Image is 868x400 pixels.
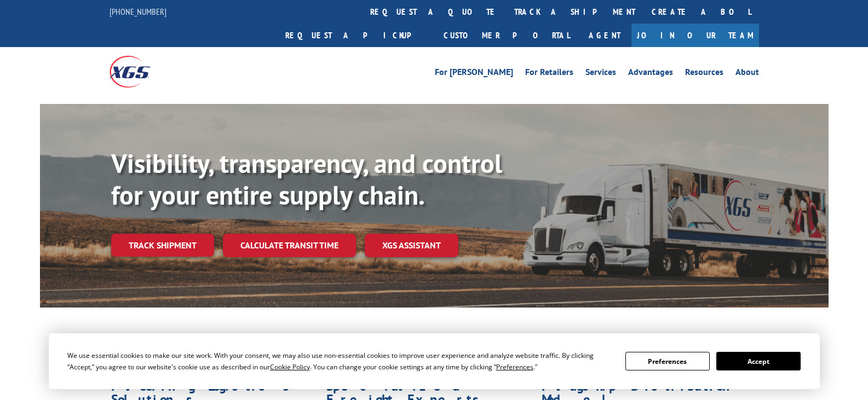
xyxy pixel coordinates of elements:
a: Join Our Team [631,24,759,47]
a: Request a pickup [277,24,435,47]
a: Agent [578,24,631,47]
a: Customer Portal [435,24,578,47]
a: [PHONE_NUMBER] [110,6,166,17]
a: XGS ASSISTANT [365,234,458,257]
a: Calculate transit time [223,234,356,257]
button: Accept [716,352,801,370]
span: Preferences [496,362,533,372]
button: Preferences [625,352,710,370]
b: Visibility, transparency, and control for your entire supply chain. [111,146,502,212]
div: We use essential cookies to make our site work. With your consent, we may also use non-essential ... [67,350,612,373]
span: Cookie Policy [270,362,310,372]
a: About [735,68,759,80]
div: Cookie Consent Prompt [49,333,820,389]
a: Advantages [628,68,673,80]
a: Track shipment [111,234,214,257]
a: For [PERSON_NAME] [435,68,513,80]
a: Resources [685,68,723,80]
a: Services [585,68,616,80]
a: For Retailers [525,68,573,80]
